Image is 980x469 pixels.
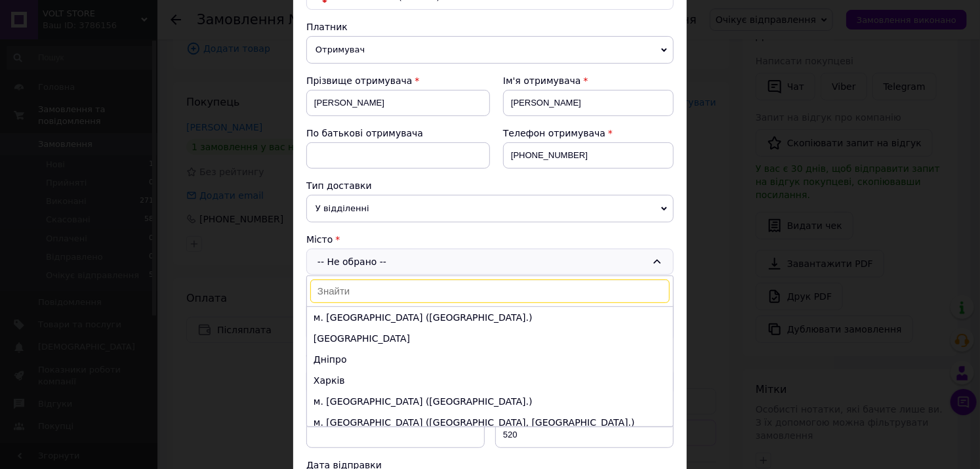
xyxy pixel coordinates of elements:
[306,249,674,275] div: -- Не обрано --
[306,22,348,32] span: Платник
[307,391,673,412] li: м. [GEOGRAPHIC_DATA] ([GEOGRAPHIC_DATA].)
[307,370,673,391] li: Харків
[306,128,423,138] span: По батькові отримувача
[306,36,674,64] span: Отримувач
[307,412,673,433] li: м. [GEOGRAPHIC_DATA] ([GEOGRAPHIC_DATA], [GEOGRAPHIC_DATA].)
[307,349,673,370] li: Дніпро
[503,75,581,86] span: Ім'я отримувача
[503,128,605,138] span: Телефон отримувача
[306,233,674,246] div: Місто
[306,195,674,222] span: У відділенні
[307,307,673,328] li: м. [GEOGRAPHIC_DATA] ([GEOGRAPHIC_DATA].)
[310,279,670,303] input: Знайти
[306,75,413,86] span: Прізвище отримувача
[306,180,372,191] span: Тип доставки
[503,142,674,169] input: +380
[307,328,673,349] li: [GEOGRAPHIC_DATA]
